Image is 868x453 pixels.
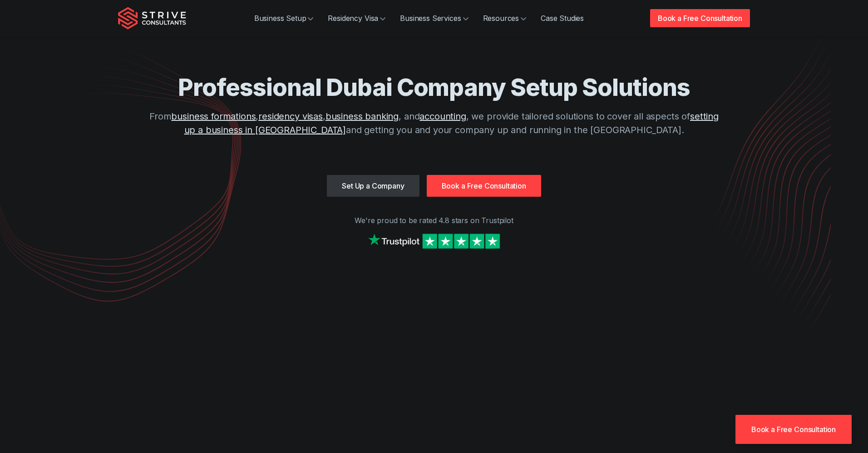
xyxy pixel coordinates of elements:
h1: Professional Dubai Company Setup Solutions [143,73,725,102]
a: Business Setup [247,9,321,27]
a: Book a Free Consultation [427,175,541,197]
a: accounting [419,111,466,122]
a: Case Studies [533,9,591,27]
a: Business Services [393,9,475,27]
a: residency visas [258,111,323,122]
a: Set Up a Company [327,175,419,197]
a: Residency Visa [321,9,393,27]
a: Resources [476,9,534,27]
a: Book a Free Consultation [650,9,750,27]
p: From , , , and , we provide tailored solutions to cover all aspects of and getting you and your c... [143,110,725,137]
a: business banking [325,111,399,122]
a: Book a Free Consultation [735,415,852,444]
img: Strive on Trustpilot [366,231,502,251]
a: business formations [171,111,256,122]
img: Strive Consultants [118,7,186,30]
p: We're proud to be rated 4.8 stars on Trustpilot [118,215,750,226]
